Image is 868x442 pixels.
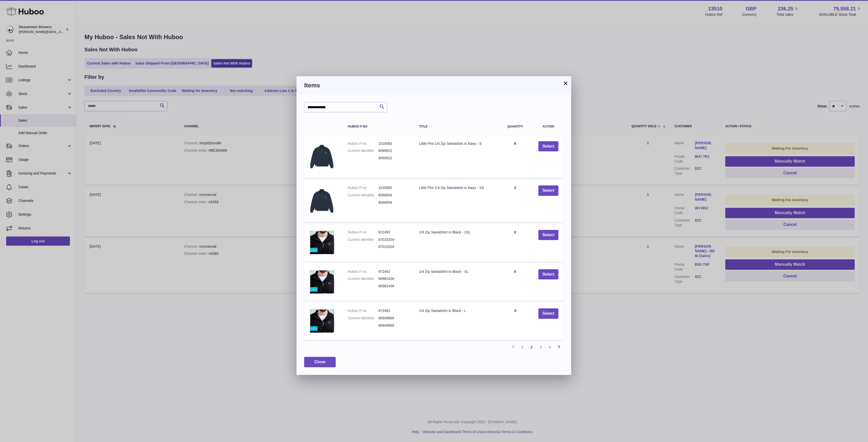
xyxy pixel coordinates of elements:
[419,230,492,235] div: 1/4 Zip Sweatshirt in Black - 2XL
[533,120,564,133] th: Action
[348,148,378,153] dt: Current Identifier
[378,237,409,242] dd: 67015204
[348,316,378,321] dt: Current Identifier
[378,284,409,289] dd: 66982436
[378,230,409,235] dd: 972493
[378,308,409,313] dd: 972491
[348,141,378,146] dt: Huboo P no
[378,244,409,249] dd: 67015204
[309,269,335,295] img: 1/4 Zip Sweatshirt in Black - XL
[348,230,378,235] dt: Huboo P no
[497,303,533,340] td: 0
[348,269,378,274] dt: Huboo P no
[378,276,409,281] dd: 66982436
[497,264,533,301] td: 0
[378,269,409,274] dd: 972492
[538,269,558,280] button: Select
[538,230,558,240] button: Select
[378,185,409,190] dd: 1016562
[348,276,378,281] dt: Current Identifier
[304,357,336,367] button: Close
[378,141,409,146] dd: 1016563
[378,148,409,153] dd: 8069522
[419,141,492,146] div: Little Pint 1/4 Zip Sweatshirt in Navy - S
[348,193,378,198] dt: Current Identifier
[497,225,533,262] td: 0
[419,185,492,190] div: Little Pint 1/4 Zip Sweatshirt in Navy - XS
[309,230,335,255] img: 1/4 Zip Sweatshirt in Black - 2XL
[378,316,409,321] dd: 66949668
[378,200,409,205] dd: 8066654
[348,185,378,190] dt: Huboo P no
[419,308,492,313] div: 1/4 Zip Sweatshirt in Black - L
[348,308,378,313] dt: Huboo P no
[538,308,558,319] button: Select
[527,343,536,352] a: 2
[309,141,335,172] img: Little Pint 1/4 Zip Sweatshirt in Navy - S
[419,269,492,274] div: 1/4 Zip Sweatshirt in Black - XL
[309,308,335,334] img: 1/4 Zip Sweatshirt in Black - L
[378,156,409,161] dd: 8069522
[304,81,564,89] h3: Items
[538,141,558,152] button: Select
[378,323,409,328] dd: 66949668
[314,360,326,364] span: Close
[414,120,497,133] th: Title
[309,185,335,216] img: Little Pint 1/4 Zip Sweatshirt in Navy - XS
[536,343,545,352] a: 3
[545,343,554,352] a: 4
[497,120,533,133] th: Quantity
[497,136,533,178] td: 6
[378,193,409,198] dd: 8066654
[348,237,378,242] dt: Current Identifier
[538,185,558,196] button: Select
[518,343,527,352] a: 1
[343,120,414,133] th: Huboo P no
[497,180,533,222] td: 2
[563,80,569,86] button: ×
